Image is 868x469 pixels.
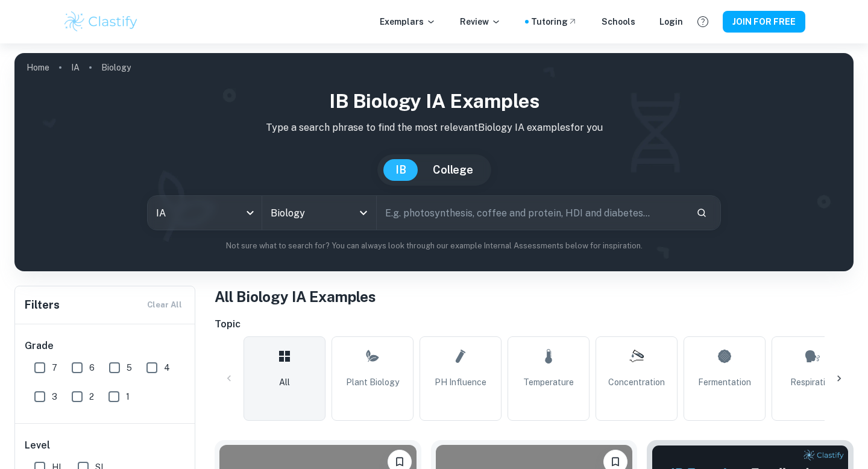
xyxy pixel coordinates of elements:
[148,196,262,230] div: IA
[215,286,854,307] h1: All Biology IA Examples
[279,376,290,389] span: All
[25,339,186,353] h6: Grade
[380,15,436,28] p: Exemplars
[659,15,683,28] a: Login
[698,376,751,389] span: Fermentation
[602,15,635,28] a: Schools
[383,159,418,181] button: IB
[25,438,186,453] h6: Level
[14,53,854,271] img: profile cover
[24,87,844,116] h1: IB Biology IA examples
[723,11,805,33] button: JOIN FOR FREE
[101,61,131,74] p: Biology
[608,376,665,389] span: Concentration
[71,59,80,76] a: IA
[377,196,687,230] input: E.g. photosynthesis, coffee and protein, HDI and diabetes...
[460,15,501,28] p: Review
[24,240,844,252] p: Not sure what to search for? You can always look through our example Internal Assessments below f...
[126,390,130,403] span: 1
[52,361,57,374] span: 7
[435,376,486,389] span: pH Influence
[523,376,574,389] span: Temperature
[89,390,94,403] span: 2
[691,203,712,223] button: Search
[89,361,95,374] span: 6
[531,15,577,28] a: Tutoring
[27,59,49,76] a: Home
[127,361,132,374] span: 5
[355,204,372,221] button: Open
[693,11,713,32] button: Help and Feedback
[421,159,485,181] button: College
[63,10,139,34] img: Clastify logo
[215,317,854,332] h6: Topic
[25,297,60,313] h6: Filters
[24,121,844,135] p: Type a search phrase to find the most relevant Biology IA examples for you
[164,361,170,374] span: 4
[790,376,835,389] span: Respiration
[346,376,399,389] span: Plant Biology
[52,390,57,403] span: 3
